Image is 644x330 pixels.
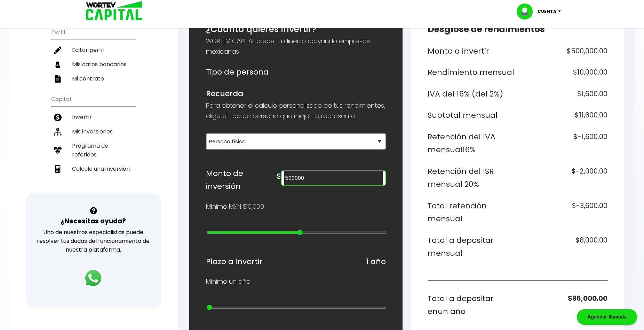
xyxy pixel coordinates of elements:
[428,45,515,58] h6: Monto a invertir
[51,24,136,86] ul: Perfil
[520,130,607,156] h6: $-1,600.00
[517,3,538,20] img: profile-image
[54,61,62,68] img: datos-icon.10cf9172.svg
[61,216,126,226] h3: ¿Necesitas ayuda?
[520,109,607,122] h6: $11,600.00
[520,165,607,191] h6: $-2,000.00
[206,36,386,57] p: WORTEV CAPITAL crece tu dinero apoyando empresas mexicanas
[520,87,607,101] h6: $1,600.00
[51,43,136,57] a: Editar perfil
[54,46,62,54] img: editar-icon.952d3147.svg
[51,91,136,193] ul: Capital
[51,124,136,139] a: Mis inversiones
[538,6,556,17] p: Cuenta
[54,165,62,173] img: calculadora-icon.17d418c4.svg
[51,162,136,176] a: Calcula una inversión
[206,87,386,100] h6: Recuerda
[206,100,386,121] p: Para obtener el calculo personalizado de tus rendimientos, elige el tipo de persona que mejor te ...
[520,66,607,79] h6: $10,000.00
[54,146,62,154] img: recomiendanos-icon.9b8e9327.svg
[51,57,136,71] a: Mis datos bancarios
[206,276,251,287] p: Mínimo un año
[520,199,607,225] h6: $-3,600.00
[51,139,136,162] a: Programa de referidos
[428,109,515,122] h6: Subtotal mensual
[428,87,515,101] h6: IVA del 16% (del 2%)
[277,170,281,183] h6: $
[428,292,515,318] h6: Total a depositar en un año
[51,110,136,124] a: Invertir
[520,292,607,318] h6: $96,000.00
[520,234,607,260] h6: $8,000.00
[366,255,386,268] h6: 1 año
[54,128,62,136] img: inversiones-icon.6695dc30.svg
[428,130,515,156] h6: Retención del IVA mensual 16%
[206,255,263,268] h6: Plazo a invertir
[51,71,136,86] a: Mi contrato
[520,45,607,58] h6: $500,000.00
[84,268,103,288] img: logos_whatsapp-icon.242b2217.svg
[428,234,515,260] h6: Total a depositar mensual
[428,23,607,36] h5: Desglose de rendimientos
[577,309,637,325] div: Agendar llamada
[206,201,264,212] p: Mínimo MXN $10,000
[428,66,515,79] h6: Rendimiento mensual
[206,167,277,193] h6: Monto de inversión
[54,75,62,83] img: contrato-icon.f2db500c.svg
[206,23,386,36] h5: ¿Cuánto quieres invertir?
[54,114,62,121] img: invertir-icon.b3b967d7.svg
[35,228,152,254] p: Uno de nuestros especialistas puede resolver tus dudas del funcionamiento de nuestra plataforma.
[428,199,515,225] h6: Total retención mensual
[556,10,566,13] img: icon-down
[428,165,515,191] h6: Retención del ISR mensual 20%
[206,66,386,79] h6: Tipo de persona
